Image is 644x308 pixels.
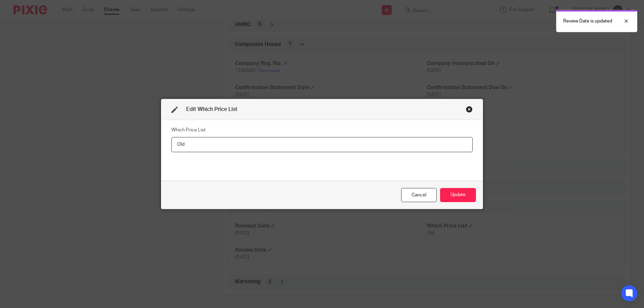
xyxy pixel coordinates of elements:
span: Edit Which Price List [186,107,237,112]
label: Which Price List [171,127,206,133]
div: Close this dialog window [401,188,437,202]
input: Which Price List [171,137,473,152]
div: Close this dialog window [466,106,473,113]
p: Review Date is updated [563,18,612,24]
button: Update [440,188,476,202]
